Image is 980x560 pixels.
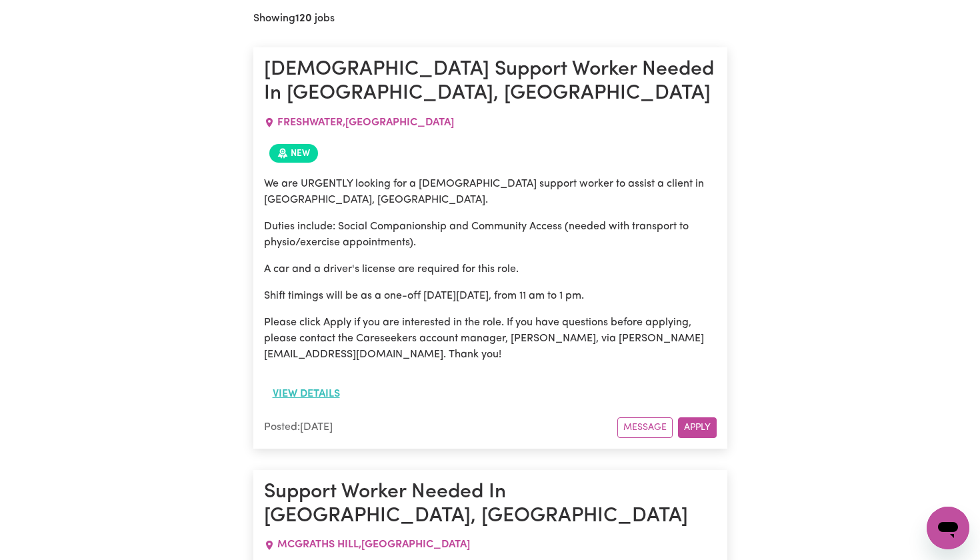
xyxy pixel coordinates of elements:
div: Posted: [DATE] [264,419,617,435]
p: We are URGENTLY looking for a [DEMOGRAPHIC_DATA] support worker to assist a client in [GEOGRAPHIC... [264,176,717,208]
span: MCGRATHS HILL , [GEOGRAPHIC_DATA] [277,539,470,550]
button: View details [264,381,349,407]
b: 120 [295,13,312,24]
button: Apply for this job [678,417,717,438]
p: Duties include: Social Companionship and Community Access (needed with transport to physio/exerci... [264,219,717,251]
span: FRESHWATER , [GEOGRAPHIC_DATA] [277,117,454,128]
h2: Showing jobs [253,13,335,25]
p: Please click Apply if you are interested in the role. If you have questions before applying, plea... [264,315,717,363]
h1: [DEMOGRAPHIC_DATA] Support Worker Needed In [GEOGRAPHIC_DATA], [GEOGRAPHIC_DATA] [264,58,717,107]
p: A car and a driver's license are required for this role. [264,261,717,277]
p: Shift timings will be as a one-off [DATE][DATE], from 11 am to 1 pm. [264,288,717,304]
iframe: Button to launch messaging window [927,507,969,549]
span: Job posted within the last 30 days [269,144,318,163]
button: Message [617,417,673,438]
h1: Support Worker Needed In [GEOGRAPHIC_DATA], [GEOGRAPHIC_DATA] [264,481,717,529]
